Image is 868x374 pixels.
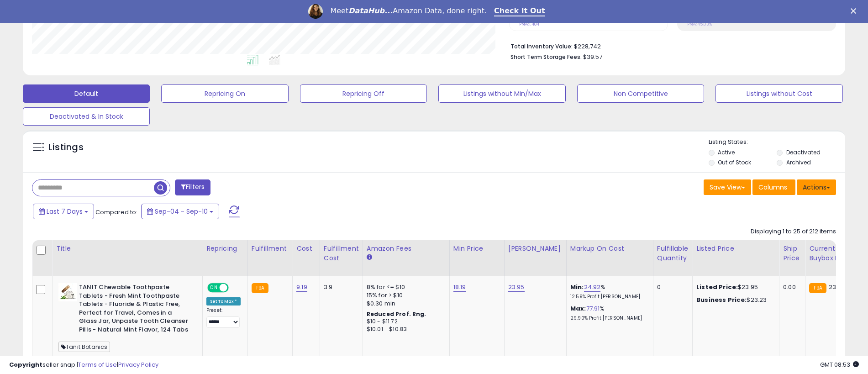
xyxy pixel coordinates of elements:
[161,84,288,103] button: Repricing On
[175,179,210,195] button: Filters
[300,84,427,103] button: Repricing Off
[566,240,653,276] th: The percentage added to the cost of goods (COGS) that forms the calculator for Min & Max prices.
[704,179,751,195] button: Save View
[453,244,500,253] div: Min Price
[206,307,241,328] div: Preset:
[208,284,220,292] span: ON
[494,6,545,16] a: Check It Out
[367,300,442,308] div: $0.30 min
[657,244,689,263] div: Fulfillable Quantity
[367,326,442,333] div: $10.01 - $10.83
[586,304,600,313] a: 77.91
[296,244,316,253] div: Cost
[367,253,372,262] small: Amazon Fees.
[508,244,563,253] div: [PERSON_NAME]
[367,283,442,291] div: 8% for <= $10
[95,208,137,216] span: Compared to:
[33,204,94,219] button: Last 7 Days
[570,294,646,300] p: 12.59% Profit [PERSON_NAME]
[570,244,649,253] div: Markup on Cost
[227,284,242,292] span: OFF
[820,360,859,369] span: 2025-09-18 08:53 GMT
[696,296,772,304] div: $23.23
[570,315,646,321] p: 29.90% Profit [PERSON_NAME]
[510,42,573,50] b: Total Inventory Value:
[809,244,856,263] div: Current Buybox Price
[252,244,289,253] div: Fulfillment
[718,148,735,156] label: Active
[508,283,525,292] a: 23.95
[47,207,83,216] span: Last 7 Days
[206,297,241,306] div: Set To Max *
[696,283,738,291] b: Listed Price:
[510,40,829,51] li: $228,742
[715,84,842,103] button: Listings without Cost
[709,138,845,147] p: Listing States:
[851,8,860,14] div: Close
[141,204,219,219] button: Sep-04 - Sep-10
[9,361,158,369] div: seller snap | |
[687,21,712,27] small: Prev: 45.03%
[48,141,84,154] h5: Listings
[308,4,323,19] img: Profile image for Georgie
[367,318,442,326] div: $10 - $11.72
[23,84,150,103] button: Default
[829,283,845,291] span: 23.95
[751,227,836,236] div: Displaying 1 to 25 of 212 items
[657,283,685,291] div: 0
[367,291,442,300] div: 15% for > $10
[570,305,646,321] div: %
[324,283,356,291] div: 3.9
[438,84,565,103] button: Listings without Min/Max
[348,6,393,15] i: DataHub...
[206,244,244,253] div: Repricing
[367,244,446,253] div: Amazon Fees
[296,283,307,292] a: 9.19
[583,53,602,61] span: $39.57
[786,148,821,156] label: Deactivated
[584,283,601,292] a: 24.92
[783,244,801,263] div: Ship Price
[758,183,787,192] span: Columns
[696,283,772,291] div: $23.95
[718,158,751,166] label: Out of Stock
[23,107,150,126] button: Deactivated & In Stock
[324,244,359,263] div: Fulfillment Cost
[752,179,795,195] button: Columns
[570,304,586,313] b: Max:
[519,21,539,27] small: Prev: 1,484
[56,244,199,253] div: Title
[577,84,704,103] button: Non Competitive
[453,283,466,292] a: 18.19
[786,158,811,166] label: Archived
[797,179,836,195] button: Actions
[330,6,487,16] div: Meet Amazon Data, done right.
[252,283,268,293] small: FBA
[78,360,117,369] a: Terms of Use
[58,283,77,301] img: 51XIfXXIKOL._SL40_.jpg
[809,283,826,293] small: FBA
[783,283,798,291] div: 0.00
[9,360,42,369] strong: Copyright
[570,283,646,300] div: %
[696,295,747,304] b: Business Price:
[510,53,582,61] b: Short Term Storage Fees:
[155,207,208,216] span: Sep-04 - Sep-10
[696,244,775,253] div: Listed Price
[79,283,190,336] b: TANIT Chewable Toothpaste Tablets - Fresh Mint Toothpaste Tablets - Fluoride & Plastic Free, Perf...
[58,342,110,352] span: Tanit Botanics
[118,360,158,369] a: Privacy Policy
[367,310,426,318] b: Reduced Prof. Rng.
[570,283,584,291] b: Min:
